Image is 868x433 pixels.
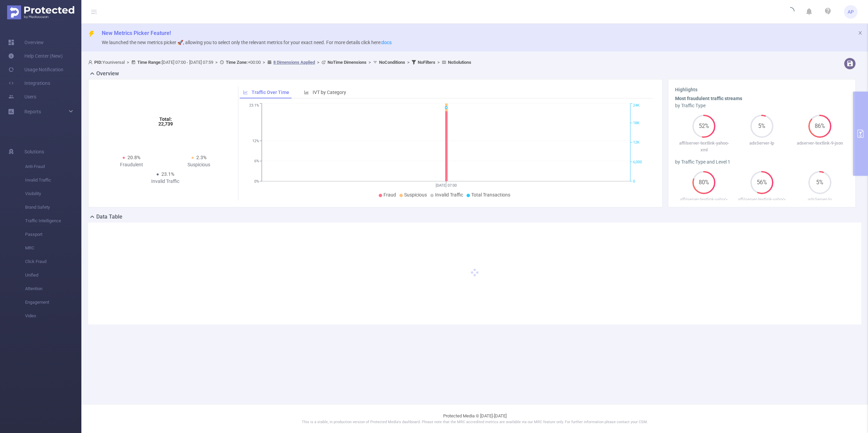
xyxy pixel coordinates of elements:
[791,140,849,147] p: adserver-textlink-9-json
[102,30,171,36] span: New Metrics Picker Feature!
[81,404,868,433] footer: Protected Media © [DATE]-[DATE]
[226,60,248,65] b: Time Zone:
[313,90,346,95] span: IVT by Category
[436,183,457,188] tspan: [DATE] 07:00
[435,60,442,65] span: >
[633,140,639,145] tspan: 12K
[25,296,81,309] span: Engagement
[675,96,742,101] b: Most fraudulent traffic streams
[808,124,831,129] span: 86%
[25,201,81,214] span: Brand Safety
[633,121,639,125] tspan: 18K
[367,60,373,65] span: >
[94,60,102,65] b: PID:
[24,109,41,114] span: Reports
[102,40,392,45] span: We launched the new metrics picker 🚀, allowing you to select only the relevant metrics for your e...
[249,103,259,108] tspan: 23.1%
[25,268,81,282] span: Unified
[165,161,233,168] div: Suspicious
[786,7,794,17] i: icon: loading
[381,40,392,45] a: docs
[448,60,471,65] b: No Solutions
[405,60,412,65] span: >
[435,192,463,197] span: Invalid Traffic
[633,160,642,164] tspan: 6,000
[848,5,854,19] span: AP
[8,49,63,63] a: Help Center (New)
[158,121,173,127] tspan: 22,739
[213,60,220,65] span: >
[25,228,81,241] span: Passport
[88,60,94,64] i: icon: user
[692,124,715,129] span: 52%
[858,31,863,35] i: icon: close
[8,90,36,103] a: Users
[675,158,849,166] div: by Traffic Type and Level 1
[25,255,81,268] span: Click Fraud
[25,187,81,201] span: Visibility
[8,36,44,49] a: Overview
[858,29,863,37] button: icon: close
[261,60,267,65] span: >
[137,60,162,65] b: Time Range:
[127,155,140,160] span: 20.8%
[254,179,259,184] tspan: 0%
[252,90,289,95] span: Traffic Over Time
[273,60,315,65] u: 8 Dimensions Applied
[733,140,791,147] p: adsServer-lp
[418,60,435,65] b: No Filters
[328,60,367,65] b: No Time Dimensions
[692,180,715,185] span: 80%
[675,196,733,209] p: affilserver-textlink-yahoo-xml
[98,419,851,425] p: This is a stable, in production version of Protected Media's dashboard. Please note that the MRC ...
[96,70,119,78] h2: Overview
[733,196,791,209] p: affilserver-textlink-yahoo-xml
[633,103,639,108] tspan: 24K
[254,159,259,164] tspan: 6%
[96,213,122,221] h2: Data Table
[25,214,81,228] span: Traffic Intelligence
[88,31,95,37] i: icon: thunderbolt
[750,180,773,185] span: 56%
[471,192,510,197] span: Total Transactions
[25,173,81,187] span: Invalid Traffic
[159,116,172,122] tspan: Total:
[675,140,733,153] p: affilserver-textlink-yahoo-xml
[243,90,248,95] i: icon: line-chart
[8,76,50,90] a: Integrations
[196,155,206,160] span: 2.3%
[24,145,44,158] span: Solutions
[675,86,849,93] h3: Highlights
[7,5,74,19] img: Protected Media
[161,171,174,177] span: 23.1%
[404,192,427,197] span: Suspicious
[379,60,405,65] b: No Conditions
[24,105,41,118] a: Reports
[750,124,773,129] span: 5%
[132,178,199,185] div: Invalid Traffic
[25,309,81,323] span: Video
[125,60,131,65] span: >
[88,60,471,65] span: Youniversal [DATE] 07:00 - [DATE] 07:59 +00:00
[383,192,396,197] span: Fraud
[25,160,81,173] span: Anti-Fraud
[808,180,831,185] span: 5%
[8,63,63,76] a: Usage Notification
[315,60,321,65] span: >
[98,161,165,168] div: Fraudulent
[25,282,81,296] span: Attention
[791,196,849,203] p: adsServer-lp
[675,102,849,109] div: by Traffic Type
[633,179,635,184] tspan: 0
[25,241,81,255] span: MRC
[252,139,259,143] tspan: 12%
[304,90,309,95] i: icon: bar-chart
